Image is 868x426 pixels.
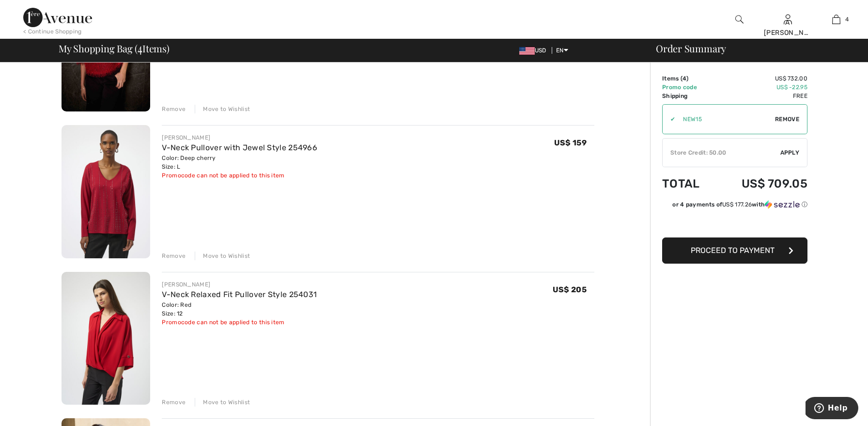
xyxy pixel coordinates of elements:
[162,318,317,327] div: Promocode can not be applied to this item
[765,200,800,209] img: Sezzle
[162,290,317,299] a: V-Neck Relaxed Fit Pullover Style 254031
[784,14,792,25] img: My Info
[138,41,142,54] span: 4
[662,200,807,212] div: or 4 payments ofUS$ 177.26withSezzle Click to learn more about Sezzle
[812,14,860,25] a: 4
[715,83,807,92] td: US$ -22.95
[519,47,550,54] span: USD
[662,83,715,92] td: Promo code
[832,14,840,25] img: My Bag
[672,200,807,209] div: or 4 payments of with
[195,105,250,113] div: Move to Wishlist
[162,280,317,289] div: [PERSON_NAME]
[59,44,170,53] span: My Shopping Bag ( Items)
[162,252,186,260] div: Remove
[784,15,792,24] a: Sign In
[662,212,807,234] iframe: PayPal-paypal
[845,15,849,24] span: 4
[715,92,807,100] td: Free
[662,74,715,83] td: Items ( )
[162,398,186,407] div: Remove
[195,252,250,260] div: Move to Wishlist
[195,398,250,407] div: Move to Wishlist
[682,75,686,82] span: 4
[662,92,715,100] td: Shipping
[735,14,744,25] img: search the website
[662,167,715,200] td: Total
[519,47,535,55] img: US Dollar
[162,105,186,113] div: Remove
[722,201,752,208] span: US$ 177.26
[715,167,807,200] td: US$ 709.05
[691,246,775,255] span: Proceed to Payment
[775,115,799,124] span: Remove
[663,148,780,157] div: Store Credit: 50.00
[675,105,775,134] input: Promo code
[23,8,92,27] img: 1ère Avenue
[62,125,150,258] img: V-Neck Pullover with Jewel Style 254966
[715,74,807,83] td: US$ 732.00
[162,143,317,152] a: V-Neck Pullover with Jewel Style 254966
[62,272,150,405] img: V-Neck Relaxed Fit Pullover Style 254031
[806,397,858,421] iframe: Opens a widget where you can find more information
[780,148,800,157] span: Apply
[663,115,675,124] div: ✔
[644,44,862,53] div: Order Summary
[162,154,317,171] div: Color: Deep cherry Size: L
[764,17,811,38] div: A [PERSON_NAME]
[162,171,317,180] div: Promocode can not be applied to this item
[553,285,587,294] span: US$ 205
[554,138,587,147] span: US$ 159
[23,27,82,36] div: < Continue Shopping
[556,47,568,54] span: EN
[662,237,807,264] button: Proceed to Payment
[162,133,317,142] div: [PERSON_NAME]
[162,300,317,318] div: Color: Red Size: 12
